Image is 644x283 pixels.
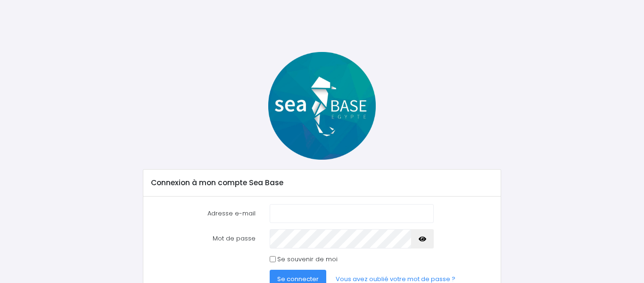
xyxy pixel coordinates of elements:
label: Mot de passe [144,229,263,248]
label: Adresse e-mail [144,204,263,223]
label: Se souvenir de moi [277,255,338,264]
div: Connexion à mon compte Sea Base [143,170,501,196]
